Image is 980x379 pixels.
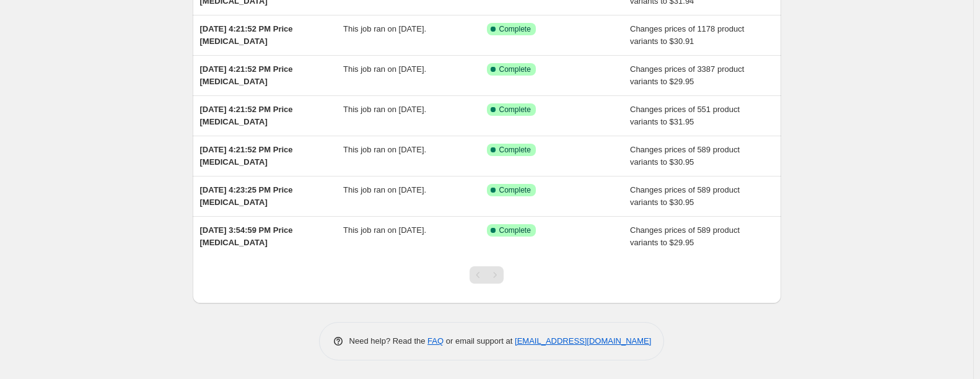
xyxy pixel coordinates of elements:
[499,64,531,74] span: Complete
[630,145,740,167] span: Changes prices of 589 product variants to $30.95
[200,185,293,207] span: [DATE] 4:23:25 PM Price [MEDICAL_DATA]
[499,105,531,115] span: Complete
[499,225,531,235] span: Complete
[470,266,504,284] nav: Pagination
[630,105,740,126] span: Changes prices of 551 product variants to $31.95
[630,64,744,86] span: Changes prices of 3387 product variants to $29.95
[515,336,651,346] a: [EMAIL_ADDRESS][DOMAIN_NAME]
[200,225,293,247] span: [DATE] 3:54:59 PM Price [MEDICAL_DATA]
[630,185,740,207] span: Changes prices of 589 product variants to $30.95
[499,24,531,34] span: Complete
[200,24,293,46] span: [DATE] 4:21:52 PM Price [MEDICAL_DATA]
[343,225,426,235] span: This job ran on [DATE].
[630,24,744,46] span: Changes prices of 1178 product variants to $30.91
[343,105,426,114] span: This job ran on [DATE].
[200,64,293,86] span: [DATE] 4:21:52 PM Price [MEDICAL_DATA]
[630,225,740,247] span: Changes prices of 589 product variants to $29.95
[427,336,444,346] a: FAQ
[343,64,426,74] span: This job ran on [DATE].
[343,24,426,33] span: This job ran on [DATE].
[349,336,428,346] span: Need help? Read the
[499,145,531,155] span: Complete
[343,185,426,194] span: This job ran on [DATE].
[200,145,293,167] span: [DATE] 4:21:52 PM Price [MEDICAL_DATA]
[343,145,426,154] span: This job ran on [DATE].
[499,185,531,195] span: Complete
[200,105,293,126] span: [DATE] 4:21:52 PM Price [MEDICAL_DATA]
[444,336,515,346] span: or email support at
